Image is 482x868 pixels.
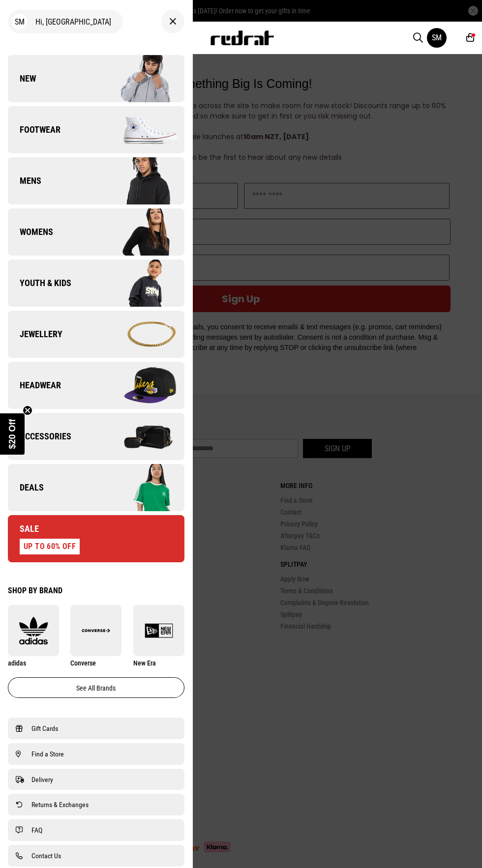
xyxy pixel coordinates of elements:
[8,379,61,391] span: Headwear
[8,106,184,153] a: Footwear Company
[16,774,177,785] a: Delivery
[96,105,184,154] img: Company
[8,413,184,460] a: Accessories Company
[133,605,184,667] a: New Era New Era
[8,311,184,358] a: Jewellery Company
[8,616,59,645] img: adidas
[31,824,42,836] span: FAQ
[8,586,184,595] div: Shop by Brand
[16,748,177,760] a: Find a Store
[96,259,184,308] img: Company
[8,605,59,667] a: adidas adidas
[8,277,71,289] span: Youth & Kids
[31,723,58,734] span: Gift Cards
[8,73,36,85] span: New
[16,723,177,734] a: Gift Cards
[70,659,96,667] span: Converse
[96,156,184,205] img: Company
[8,55,184,102] a: New Company
[96,207,184,257] img: Company
[8,10,123,33] div: Hi, [GEOGRAPHIC_DATA]
[8,464,184,511] a: Deals Company
[8,523,39,535] span: Sale
[16,850,177,862] a: Contact Us
[16,824,177,836] a: FAQ
[8,226,53,238] span: Womens
[8,362,184,409] a: Headwear Company
[8,124,60,136] span: Footwear
[70,605,121,667] a: Converse Converse
[8,208,184,256] a: Womens Company
[8,677,184,698] a: See all brands
[12,14,28,29] div: SM
[96,463,184,512] img: Company
[16,799,177,810] a: Returns & Exchanges
[7,419,17,449] span: $20 Off
[8,482,44,493] span: Deals
[8,328,62,340] span: Jewellery
[133,659,156,667] span: New Era
[8,659,26,667] span: adidas
[8,260,184,307] a: Youth & Kids Company
[96,412,184,461] img: Company
[8,515,184,562] a: Sale UP TO 60% OFF
[432,33,442,42] div: SM
[8,175,41,187] span: Mens
[23,405,32,415] button: Close teaser
[210,30,274,45] img: Redrat logo
[31,799,89,810] span: Returns & Exchanges
[96,361,184,410] img: Company
[8,4,37,33] button: Open LiveChat chat widget
[96,54,184,103] img: Company
[96,310,184,359] img: Company
[31,774,53,785] span: Delivery
[70,616,121,645] img: Converse
[8,431,71,442] span: Accessories
[133,616,184,645] img: New Era
[31,748,64,760] span: Find a Store
[20,539,80,554] div: UP TO 60% OFF
[31,850,61,862] span: Contact Us
[8,157,184,204] a: Mens Company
